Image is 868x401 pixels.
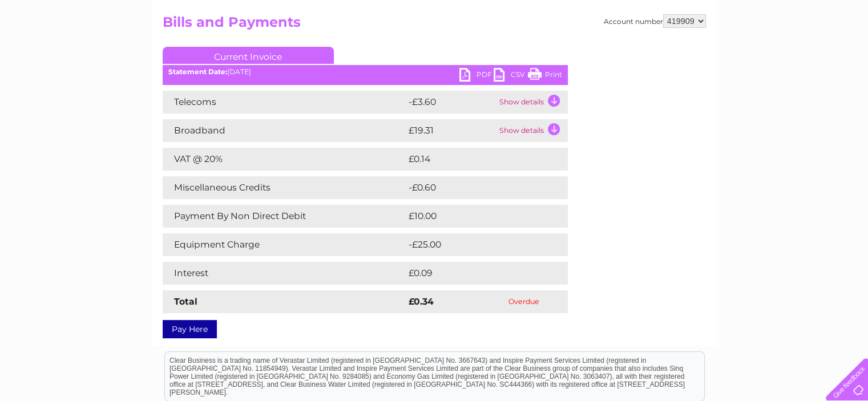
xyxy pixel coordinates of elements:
[667,48,689,57] a: Water
[168,67,227,76] b: Statement Date:
[30,30,88,64] img: logo.png
[163,176,406,199] td: Miscellaneous Credits
[792,48,820,57] a: Contact
[406,233,547,256] td: -£25.00
[528,68,562,84] a: Print
[769,48,785,57] a: Blog
[459,68,494,84] a: PDF
[494,68,528,84] a: CSV
[728,48,762,57] a: Telecoms
[696,48,721,57] a: Energy
[163,68,568,76] div: [DATE]
[163,14,706,36] h2: Bills and Payments
[163,205,406,228] td: Payment By Non Direct Debit
[604,14,706,28] div: Account number
[479,290,567,313] td: Overdue
[406,262,542,285] td: £0.09
[163,119,406,142] td: Broadband
[406,91,496,114] td: -£3.60
[409,296,434,307] strong: £0.34
[496,119,568,142] td: Show details
[174,296,197,307] strong: Total
[406,119,496,142] td: £19.31
[163,148,406,171] td: VAT @ 20%
[163,91,406,114] td: Telecoms
[406,205,544,228] td: £10.00
[163,233,406,256] td: Equipment Charge
[163,47,334,64] a: Current Invoice
[496,91,568,114] td: Show details
[406,176,544,199] td: -£0.60
[165,6,704,55] div: Clear Business is a trading name of Verastar Limited (registered in [GEOGRAPHIC_DATA] No. 3667643...
[163,262,406,285] td: Interest
[830,48,857,57] a: Log out
[163,320,217,338] a: Pay Here
[406,148,540,171] td: £0.14
[653,6,732,20] a: 0333 014 3131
